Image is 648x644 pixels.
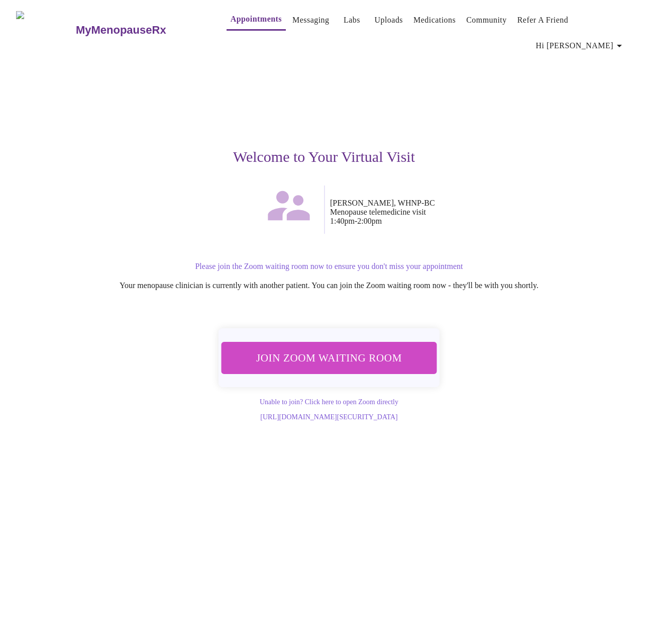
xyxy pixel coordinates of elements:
a: Uploads [375,13,403,27]
button: Appointments [227,9,286,31]
a: Medications [413,13,456,27]
span: Hi [PERSON_NAME] [536,39,625,53]
h3: Welcome to Your Virtual Visit [16,148,632,165]
button: Medications [409,10,460,30]
a: Messaging [292,13,329,27]
a: Unable to join? Click here to open Zoom directly [260,398,398,406]
p: [PERSON_NAME], WHNP-BC Menopause telemedicine visit 1:40pm - 2:00pm [330,199,632,226]
a: Community [466,13,507,27]
img: MyMenopauseRx Logo [16,11,74,49]
button: Labs [336,10,368,30]
button: Refer a Friend [513,10,573,30]
p: Please join the Zoom waiting room now to ensure you don't miss your appointment [26,262,632,271]
a: [URL][DOMAIN_NAME][SECURITY_DATA] [260,413,397,421]
a: Refer a Friend [517,13,569,27]
button: Hi [PERSON_NAME] [532,36,629,56]
a: Labs [344,13,360,27]
a: Appointments [231,12,282,26]
button: Community [462,10,511,30]
span: Join Zoom Waiting Room [233,348,425,367]
button: Uploads [371,10,407,30]
a: MyMenopauseRx [74,13,206,48]
button: Messaging [288,10,333,30]
h3: MyMenopauseRx [76,24,166,37]
button: Join Zoom Waiting Room [220,342,439,374]
p: Your menopause clinician is currently with another patient. You can join the Zoom waiting room no... [26,281,632,290]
